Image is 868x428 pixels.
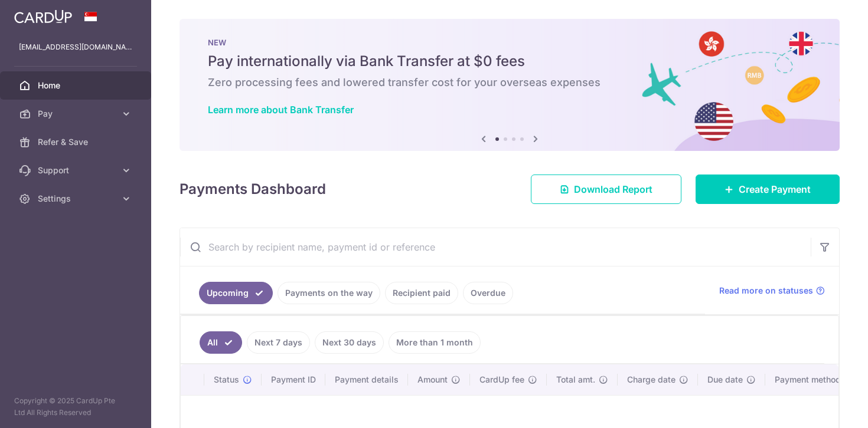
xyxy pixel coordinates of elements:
[199,282,273,304] a: Upcoming
[385,282,458,304] a: Recipient paid
[463,282,513,304] a: Overdue
[208,52,811,71] h5: Pay internationally via Bank Transfer at $0 fees
[180,179,326,200] h4: Payments Dashboard
[38,164,116,176] span: Support
[765,364,855,395] th: Payment method
[556,374,595,386] span: Total amt.
[417,374,448,386] span: Amount
[208,75,811,90] h6: Zero processing fees and lowered transfer cost for your overseas expenses
[208,104,354,116] a: Learn more about Bank Transfer
[247,331,310,354] a: Next 7 days
[696,175,840,204] a: Create Payment
[38,108,116,120] span: Pay
[278,282,380,304] a: Payments on the way
[719,285,825,297] a: Read more on statuses
[38,80,116,91] span: Home
[38,136,116,148] span: Refer & Save
[574,182,652,196] span: Download Report
[180,19,840,151] img: Bank transfer banner
[531,175,681,204] a: Download Report
[739,182,811,196] span: Create Payment
[707,374,743,386] span: Due date
[180,228,811,266] input: Search by recipient name, payment id or reference
[14,9,72,24] img: CardUp
[38,193,116,205] span: Settings
[262,364,325,395] th: Payment ID
[479,374,524,386] span: CardUp fee
[627,374,676,386] span: Charge date
[792,393,856,422] iframe: Opens a widget where you can find more information
[719,285,813,297] span: Read more on statuses
[19,41,132,53] p: [EMAIL_ADDRESS][DOMAIN_NAME]
[214,374,239,386] span: Status
[389,331,481,354] a: More than 1 month
[325,364,408,395] th: Payment details
[315,331,384,354] a: Next 30 days
[208,38,811,47] p: NEW
[200,331,242,354] a: All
